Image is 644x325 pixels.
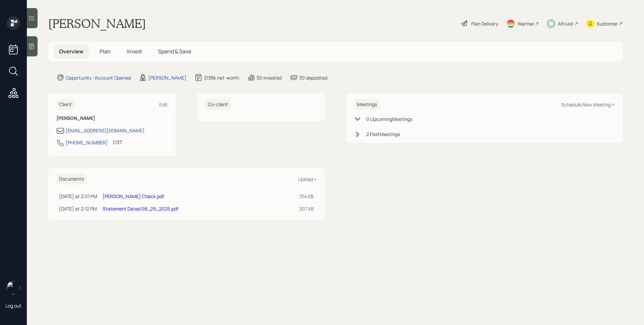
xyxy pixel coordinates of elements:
div: [DATE] at 2:12 PM [59,205,97,212]
a: Statement Dated 08_29_2025.pdf [103,205,178,212]
div: 207 KB [299,205,314,212]
img: james-distasi-headshot.png [7,281,20,294]
div: 2 Past Meeting s [366,131,400,138]
div: [PERSON_NAME] [148,74,186,81]
div: [DATE] at 2:01 PM [59,193,97,200]
h6: [PERSON_NAME] [56,115,168,121]
h6: Meetings [354,99,380,110]
h1: [PERSON_NAME] [48,16,146,31]
div: $0 deposited [299,74,327,81]
h6: Documents [56,174,87,185]
div: $0 invested [257,74,282,81]
div: Log out [5,303,21,309]
h6: Client [56,99,74,110]
span: Overview [59,48,84,55]
div: Opportunity · Account Opened [66,74,131,81]
div: Warmer [518,20,534,27]
div: Kustomer [597,20,618,27]
div: Plan Delivery [471,20,498,27]
div: 754 KB [299,193,314,200]
span: Plan [100,48,111,55]
div: [PHONE_NUMBER] [66,139,108,146]
h6: Co-client [205,99,231,110]
div: Upload + [298,176,317,182]
div: Altruist [558,20,574,27]
div: $138k net-worth [204,74,239,81]
a: [PERSON_NAME] Check.pdf [103,193,164,199]
div: CST [113,139,122,146]
div: 0 Upcoming Meeting s [366,115,412,123]
span: Invest [127,48,142,55]
span: Spend & Save [158,48,191,55]
div: Schedule New Meeting + [561,101,614,108]
div: Edit [159,101,168,108]
div: [EMAIL_ADDRESS][DOMAIN_NAME] [66,127,145,134]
